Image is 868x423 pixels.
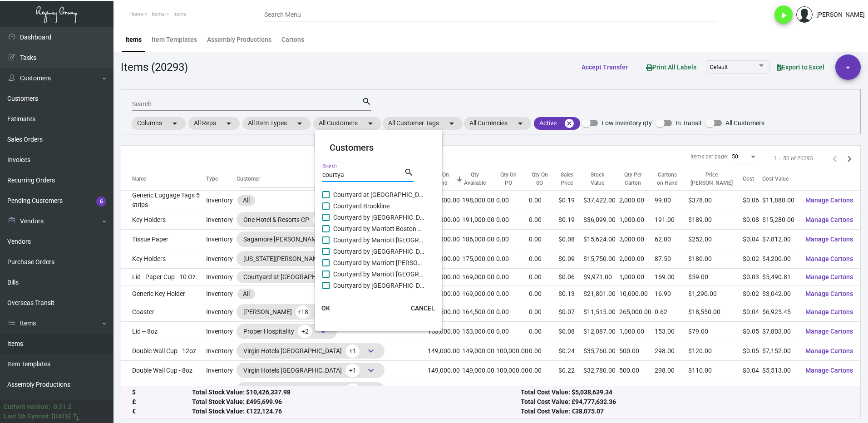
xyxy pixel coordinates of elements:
[54,402,72,412] div: 0.51.2
[333,235,424,246] span: Courtyard by Marriott [GEOGRAPHIC_DATA]
[333,257,424,268] span: Courtyard by Marriott [PERSON_NAME] Monterey
[404,167,414,178] mat-icon: search
[411,305,435,312] span: CANCEL
[321,305,330,312] span: OK
[333,201,424,211] span: Courtyard Brookline
[333,280,424,291] span: Courtyard by [GEOGRAPHIC_DATA]
[311,300,340,316] button: OK
[330,141,428,154] mat-card-title: Customers
[4,402,50,412] div: Current version:
[4,412,71,421] div: Last Qb Synced: [DATE]
[404,300,442,316] button: CANCEL
[333,223,424,234] span: Courtyard by Marriott Boston Brookline
[333,189,424,200] span: Courtyard at [GEOGRAPHIC_DATA]
[333,212,424,223] span: Courtyard by [GEOGRAPHIC_DATA]
[333,246,424,257] span: Courtyard by [GEOGRAPHIC_DATA]
[333,269,424,280] span: Courtyard by Marriott [GEOGRAPHIC_DATA][PERSON_NAME]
